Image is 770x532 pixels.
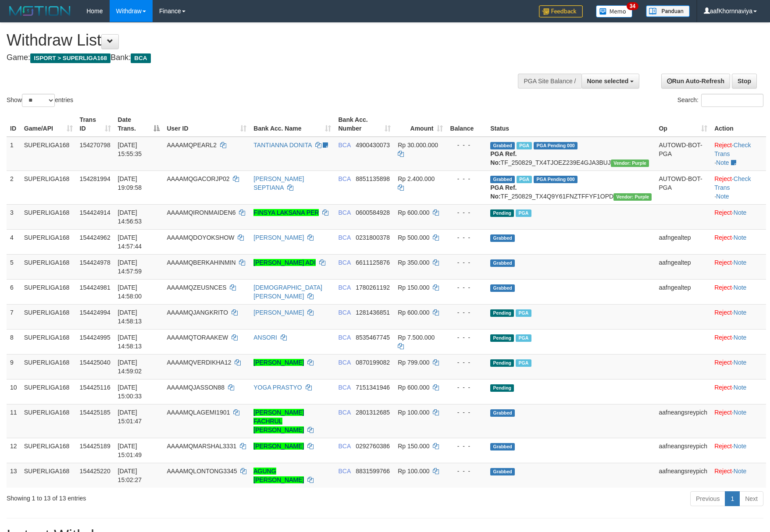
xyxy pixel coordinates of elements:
[356,175,390,182] span: Copy 8851135898 to clipboard
[398,234,429,241] span: Rp 500.000
[518,74,581,89] div: PGA Site Balance /
[21,404,76,438] td: SUPERLIGA168
[655,170,711,204] td: AUTOWD-BOT-PGA
[398,334,435,341] span: Rp 7.500.000
[356,334,390,341] span: Copy 8535467745 to clipboard
[338,384,350,391] span: BCA
[677,94,763,107] label: Search:
[711,204,766,229] td: ·
[711,254,766,279] td: ·
[21,304,76,329] td: SUPERLIGA168
[114,112,164,137] th: Date Trans.: activate to sort column descending
[655,438,711,463] td: aafneangsreypich
[734,359,747,366] a: Note
[118,309,142,325] span: [DATE] 14:58:13
[450,174,483,183] div: - - -
[253,209,319,216] a: FINSYA LAKSANA PER
[581,74,640,89] button: None selected
[714,259,732,266] a: Reject
[356,284,390,291] span: Copy 1780261192 to clipboard
[711,279,766,304] td: ·
[739,491,763,506] a: Next
[167,234,234,241] span: AAAAMQDOYOKSHOW
[398,384,429,391] span: Rp 600.000
[711,463,766,488] td: ·
[714,309,732,316] a: Reject
[490,284,515,292] span: Grabbed
[7,204,21,229] td: 3
[167,142,217,149] span: AAAAMQPEARL2
[516,359,531,367] span: Marked by aafsoycanthlai
[398,309,429,316] span: Rp 600.000
[167,443,236,450] span: AAAAMQMARSHAL3331
[338,468,350,475] span: BCA
[253,334,277,341] a: ANSORI
[21,329,76,354] td: SUPERLIGA168
[338,409,350,416] span: BCA
[7,438,21,463] td: 12
[487,112,655,137] th: Status
[711,379,766,404] td: ·
[517,176,532,183] span: Marked by aafnonsreyleab
[490,234,515,242] span: Grabbed
[7,94,73,107] label: Show entries
[253,359,304,366] a: [PERSON_NAME]
[734,209,747,216] a: Note
[80,142,111,149] span: 154270798
[398,175,435,182] span: Rp 2.400.000
[450,408,483,417] div: - - -
[587,78,629,85] span: None selected
[613,193,652,201] span: Vendor URL: https://trx4.1velocity.biz
[711,438,766,463] td: ·
[490,259,515,267] span: Grabbed
[356,359,390,366] span: Copy 0870199082 to clipboard
[450,208,483,217] div: - - -
[356,309,390,316] span: Copy 1281436851 to clipboard
[398,209,429,216] span: Rp 600.000
[253,309,304,316] a: [PERSON_NAME]
[716,159,729,166] a: Note
[80,309,111,316] span: 154424994
[490,468,515,475] span: Grabbed
[450,258,483,267] div: - - -
[80,409,111,416] span: 154425185
[338,284,350,291] span: BCA
[517,142,532,149] span: Marked by aafmaleo
[398,359,429,366] span: Rp 799.000
[490,309,514,317] span: Pending
[167,175,229,182] span: AAAAMQGACORJP02
[450,467,483,475] div: - - -
[655,229,711,254] td: aafngealtep
[253,443,304,450] a: [PERSON_NAME]
[490,443,515,450] span: Grabbed
[167,409,230,416] span: AAAAMQLAGEMI1901
[7,53,505,62] h4: Game: Bank:
[338,309,350,316] span: BCA
[7,4,73,18] img: MOTION_logo.png
[450,233,483,242] div: - - -
[7,170,21,204] td: 2
[398,443,429,450] span: Rp 150.000
[516,209,531,217] span: Marked by aafsoycanthlai
[450,308,483,317] div: - - -
[21,354,76,379] td: SUPERLIGA168
[80,334,111,341] span: 154424995
[398,284,429,291] span: Rp 150.000
[487,170,655,204] td: TF_250829_TX4Q9Y61FNZTFFYF1OPD
[80,384,111,391] span: 154425116
[7,137,21,171] td: 1
[398,142,438,149] span: Rp 30.000.000
[490,142,515,149] span: Grabbed
[516,334,531,342] span: Marked by aafsoycanthlai
[690,491,725,506] a: Previous
[714,443,732,450] a: Reject
[725,491,740,506] a: 1
[714,384,732,391] a: Reject
[253,259,316,266] a: [PERSON_NAME] ADI
[714,142,751,157] a: Check Trans
[734,309,747,316] a: Note
[356,259,390,266] span: Copy 6611125876 to clipboard
[711,229,766,254] td: ·
[356,209,390,216] span: Copy 0600584928 to clipboard
[118,384,142,400] span: [DATE] 15:00:33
